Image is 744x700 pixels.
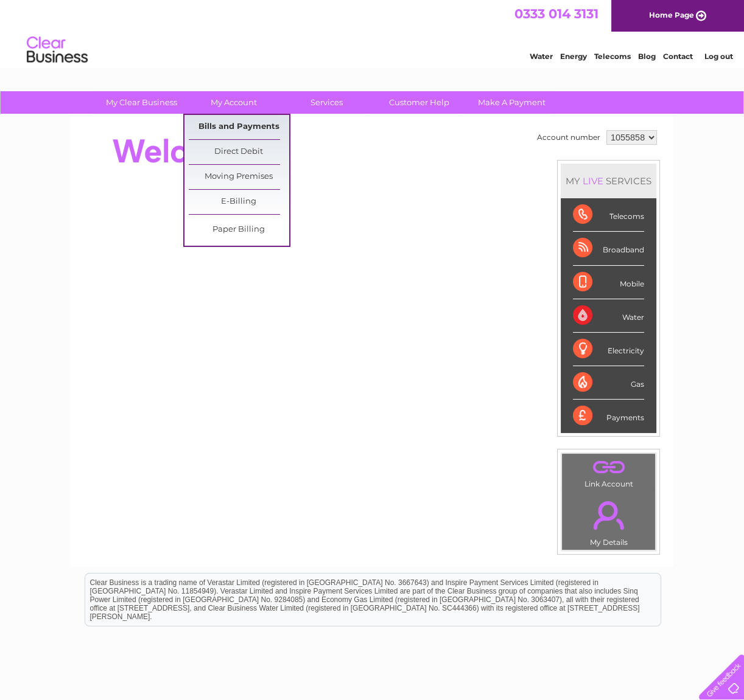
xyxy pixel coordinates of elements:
[561,491,656,550] td: My Details
[26,32,88,69] img: logo.png
[514,6,598,21] a: 0333 014 3131
[638,52,656,61] a: Blog
[85,7,661,59] div: Clear Business is a trading name of Verastar Limited (registered in [GEOGRAPHIC_DATA] No. 3667643...
[369,91,469,114] a: Customer Help
[189,140,289,164] a: Direct Debit
[573,333,644,366] div: Electricity
[663,52,693,61] a: Contact
[573,366,644,400] div: Gas
[189,115,289,139] a: Bills and Payments
[573,266,644,299] div: Mobile
[184,91,284,114] a: My Account
[560,52,587,61] a: Energy
[189,165,289,189] a: Moving Premises
[276,91,377,114] a: Services
[189,190,289,214] a: E-Billing
[704,52,732,61] a: Log out
[565,494,652,536] a: .
[91,91,192,114] a: My Clear Business
[565,457,652,478] a: .
[534,127,603,148] td: Account number
[189,218,289,242] a: Paper Billing
[530,52,553,61] a: Water
[573,198,644,232] div: Telecoms
[580,175,606,187] div: LIVE
[561,164,656,198] div: MY SERVICES
[573,299,644,333] div: Water
[461,91,562,114] a: Make A Payment
[561,453,656,491] td: Link Account
[573,232,644,265] div: Broadband
[594,52,631,61] a: Telecoms
[573,400,644,432] div: Payments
